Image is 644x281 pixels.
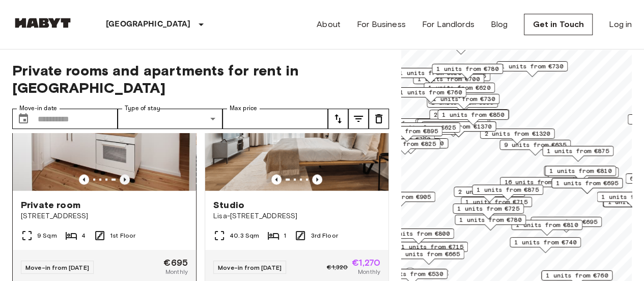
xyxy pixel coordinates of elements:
span: 1st Floor [110,231,135,240]
span: 1 units from €620 [399,68,461,78]
div: Map marker [371,126,442,142]
span: Move-in from [DATE] [25,264,89,271]
span: Private rooms and apartments for rent in [GEOGRAPHIC_DATA] [12,62,389,96]
span: Move-in from [DATE] [218,264,282,271]
button: Previous image [79,174,89,185]
div: Map marker [500,177,575,193]
span: 1 units from €895 [376,126,438,136]
div: Map marker [369,139,440,155]
span: 1 units from €850 [442,110,504,119]
span: 2 units from €865 [458,187,520,196]
span: 9 Sqm [37,231,57,240]
span: 2 units from €655 [434,110,496,119]
span: 1 units from €725 [457,204,519,213]
span: 16 units from €695 [505,177,570,187]
span: 1 units from €875 [547,146,609,156]
div: Map marker [496,61,568,77]
span: 1 units from €665 [398,249,460,259]
span: 1 units from €825 [374,139,436,148]
div: Map marker [422,121,496,137]
span: 4 [81,231,86,240]
a: Get in Touch [524,14,593,35]
span: 1 units from €730 [433,94,495,104]
a: Log in [609,18,632,31]
div: Map marker [542,146,613,162]
div: Map marker [454,187,525,202]
button: Previous image [271,174,282,185]
div: Map marker [374,138,449,154]
span: 1 units from €810 [516,220,578,229]
span: 1 units from €800 [387,229,450,238]
div: Map marker [395,68,466,84]
span: 1 units from €760 [400,88,462,97]
div: Map marker [427,97,498,113]
div: Map marker [455,215,526,231]
button: Choose date [13,109,34,129]
div: Map marker [510,237,581,253]
span: 1 units from €780 [436,64,498,73]
div: Map marker [417,119,488,135]
div: Map marker [424,83,495,98]
span: 1 units from €695 [556,178,618,188]
span: Private room [21,199,80,211]
span: €1,270 [352,258,380,267]
div: Map marker [472,185,543,200]
span: 1 units from €620 [428,83,490,92]
span: 1 units from €875 [477,185,539,194]
span: 1 units from €780 [459,215,521,224]
div: Map marker [545,166,616,182]
span: 1 units from €810 [549,166,611,175]
span: [STREET_ADDRESS] [21,211,188,221]
span: 20 units from €655 [369,119,434,128]
span: 9 units from €635 [504,140,566,149]
p: [GEOGRAPHIC_DATA] [106,18,191,31]
a: Blog [491,18,508,31]
span: 1 units from €740 [514,238,576,247]
div: Map marker [551,178,623,194]
span: 8 units from €665 [422,119,484,129]
div: Map marker [511,220,582,236]
div: Map marker [432,64,503,80]
span: 1 units from €730 [501,62,563,71]
div: Map marker [453,203,524,219]
span: 1 units from €715 [401,242,463,251]
span: 3 units from €625 [394,123,456,132]
div: Map marker [393,249,464,265]
button: Previous image [312,174,322,185]
button: tune [369,109,389,129]
div: Map marker [480,129,555,144]
span: 1 units from €1370 [426,122,492,131]
span: 2 units from €1320 [485,129,550,138]
span: 1 [284,231,286,240]
span: 1 units from €715 [465,197,527,207]
div: Map marker [437,110,509,125]
span: 1 units from €905 [369,192,431,201]
div: Map marker [364,118,439,134]
span: Monthly [165,267,188,276]
label: Type of stay [125,104,160,113]
span: 40.3 Sqm [230,231,259,240]
div: Map marker [429,110,500,125]
div: Map marker [395,87,466,103]
a: For Business [357,18,406,31]
div: Map marker [389,122,460,138]
span: €695 [163,258,188,267]
span: €1,320 [327,263,348,272]
button: Previous image [120,174,130,185]
div: Map marker [415,119,490,135]
label: Max price [230,104,257,113]
span: Lisa-[STREET_ADDRESS] [213,211,380,221]
span: 1 units from €760 [546,271,608,280]
div: Map marker [499,140,571,156]
span: 3rd Floor [311,231,338,240]
span: Monthly [358,267,380,276]
button: tune [348,109,369,129]
div: Map marker [544,166,615,182]
span: 2 units from €695 [535,217,597,226]
span: 1 units from €1200 [378,139,444,148]
img: Habyt [12,18,73,28]
a: For Landlords [422,18,474,31]
span: Studio [213,199,244,211]
a: About [317,18,341,31]
span: 3 units from €530 [381,269,443,278]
